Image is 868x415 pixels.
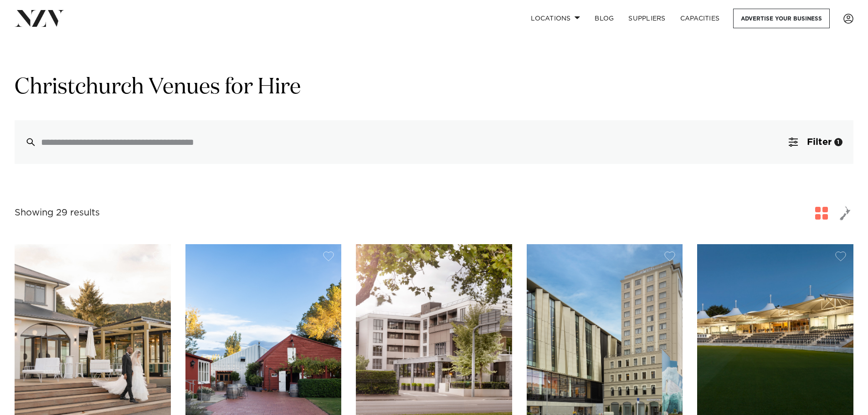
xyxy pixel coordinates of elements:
button: Filter1 [778,120,853,164]
a: SUPPLIERS [621,9,673,28]
span: Filter [807,138,832,147]
a: Capacities [673,9,727,28]
a: BLOG [587,9,621,28]
h1: Christchurch Venues for Hire [15,73,853,102]
img: nzv-logo.png [15,10,64,26]
a: Advertise your business [733,9,830,28]
a: Locations [524,9,587,28]
div: 1 [834,138,842,146]
div: Showing 29 results [15,206,100,220]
